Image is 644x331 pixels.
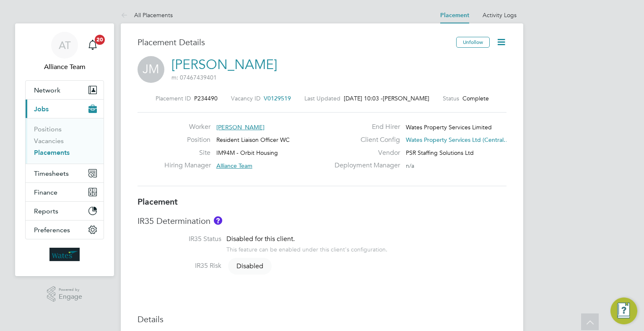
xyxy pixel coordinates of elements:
span: Disabled for this client. [226,235,295,243]
a: Activity Logs [483,11,517,19]
img: wates-logo-retina.png [49,248,80,261]
h3: IR35 Determination [138,216,506,226]
span: Reports [34,207,58,215]
span: Complete [462,95,489,102]
label: Hiring Manager [164,161,210,170]
button: Engage Resource Center [610,298,637,324]
a: Placement [440,12,469,19]
span: m: 07467439401 [171,74,217,81]
button: Preferences [26,221,104,239]
label: Status [443,95,459,102]
a: Positions [34,125,62,133]
a: ATAlliance Team [25,32,104,72]
label: IR35 Status [138,235,221,244]
a: Vacancies [34,137,64,145]
div: This feature can be enabled under this client's configuration. [226,244,387,253]
h3: Placement Details [138,37,450,48]
span: PSR Staffing Solutions Ltd [406,149,474,157]
a: [PERSON_NAME] [171,56,277,73]
button: Reports [26,202,104,220]
span: P234490 [194,95,218,102]
label: IR35 Risk [138,262,221,270]
b: Placement [138,197,178,207]
label: Last Updated [304,95,340,102]
button: Finance [26,183,104,201]
label: Worker [164,123,210,131]
span: [PERSON_NAME] [216,123,265,131]
span: Engage [59,293,82,300]
a: All Placements [121,11,173,19]
a: Placements [34,149,70,157]
span: 20 [95,35,105,45]
button: About IR35 [214,216,222,225]
span: JM [138,56,164,83]
span: [DATE] 10:03 - [344,95,383,102]
span: Alliance Team [216,162,252,169]
button: Timesheets [26,164,104,182]
span: Preferences [34,226,70,234]
span: Resident Liaison Officer WC [216,136,290,144]
span: V0129519 [264,95,291,102]
label: Vacancy ID [231,95,260,102]
span: Wates Property Services Limited [406,123,492,131]
span: Network [34,86,60,94]
h3: Details [138,314,506,325]
a: Go to home page [25,248,104,261]
span: Finance [34,188,57,196]
label: Vendor [330,149,400,157]
span: Timesheets [34,169,69,177]
label: Placement ID [156,95,191,102]
label: End Hirer [330,123,400,131]
span: Alliance Team [25,62,104,72]
a: 20 [84,32,101,59]
span: [PERSON_NAME] [383,95,429,102]
label: Client Config [330,136,400,144]
label: Position [164,136,210,144]
button: Jobs [26,100,104,118]
label: Deployment Manager [330,161,400,170]
span: Wates Property Services Ltd (Central… [406,136,509,144]
span: IM94M - Orbit Housing [216,149,278,157]
button: Network [26,81,104,99]
span: Disabled [228,258,272,275]
button: Unfollow [456,37,490,48]
span: Jobs [34,105,49,113]
span: Powered by [59,286,82,293]
a: Powered byEngage [47,286,83,302]
span: n/a [406,162,414,169]
label: Site [164,149,210,157]
div: Jobs [26,118,104,164]
span: AT [59,40,71,51]
nav: Main navigation [15,23,114,276]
